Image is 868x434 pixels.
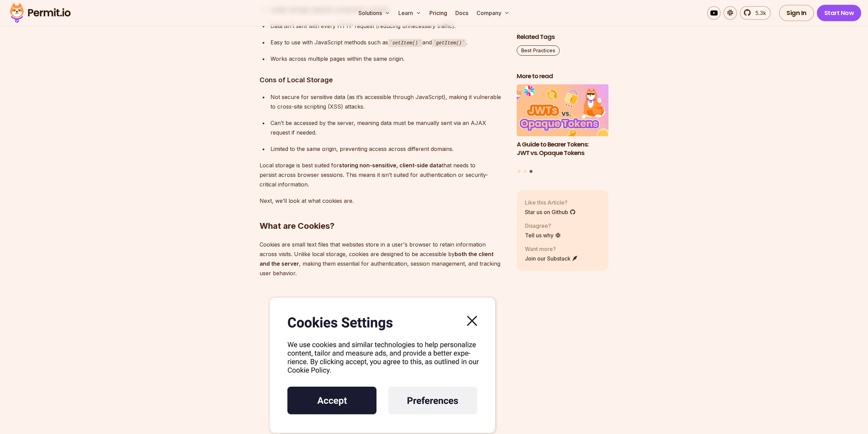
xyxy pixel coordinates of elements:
[270,144,506,154] div: Limited to the same origin, preventing access across different domains.
[779,5,814,21] a: Sign In
[740,6,771,20] a: 5.3k
[474,6,512,20] button: Company
[339,162,442,169] strong: storing non-sensitive, client-side data
[432,39,466,47] code: getItem()
[7,1,74,25] img: Permit logo
[453,6,471,20] a: Docs
[530,170,533,173] button: Go to slide 3
[525,254,578,263] a: Join our Substack
[260,196,506,206] p: Next, we’ll look at what cookies are.
[388,39,422,47] code: setItem()
[270,118,506,137] div: Can’t be accessed by the server, meaning data must be manually sent via an AJAX request if needed.
[517,85,609,166] li: 3 of 3
[525,198,576,207] p: Like this Article?
[260,74,506,85] h3: Cons of Local Storage
[260,193,506,232] h2: What are Cookies?
[517,72,609,81] h2: More to read
[525,222,561,230] p: Disagree?
[517,85,609,166] a: A Guide to Bearer Tokens: JWT vs. Opaque TokensA Guide to Bearer Tokens: JWT vs. Opaque Tokens
[525,231,561,239] a: Tell us why
[518,170,520,173] button: Go to slide 1
[517,85,609,174] div: Posts
[751,9,766,17] span: 5.3k
[260,160,506,189] p: Local storage is best suited for that needs to persist across browser sessions. This means it isn...
[270,92,506,111] div: Not secure for sensitive data (as it’s accessible through JavaScript), making it vulnerable to cr...
[517,85,609,137] img: A Guide to Bearer Tokens: JWT vs. Opaque Tokens
[427,6,450,20] a: Pricing
[524,170,527,173] button: Go to slide 2
[270,38,506,47] div: Easy to use with JavaScript methods such as and .
[817,5,862,21] a: Start Now
[525,208,576,216] a: Star us on Github
[396,6,424,20] button: Learn
[270,54,506,64] div: Works across multiple pages within the same origin.
[517,33,609,41] h2: Related Tags
[525,245,578,253] p: Want more?
[517,45,560,56] a: Best Practices
[517,140,609,157] h3: A Guide to Bearer Tokens: JWT vs. Opaque Tokens
[356,6,393,20] button: Solutions
[260,240,506,278] p: Cookies are small text files that websites store in a user's browser to retain information across...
